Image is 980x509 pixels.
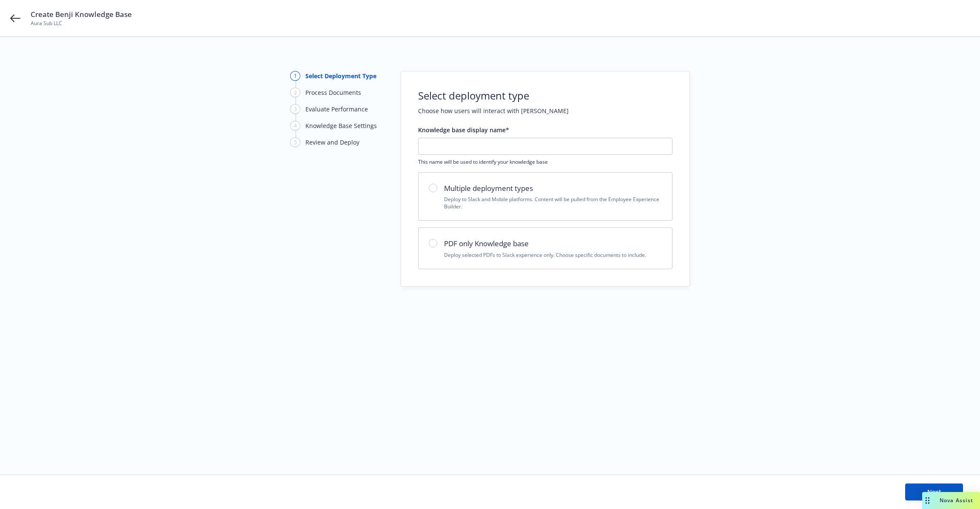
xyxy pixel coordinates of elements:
[922,492,933,509] div: Drag to move
[418,106,672,115] h2: Choose how users will interact with [PERSON_NAME]
[290,88,300,97] div: 2
[905,483,963,500] button: Next
[290,121,300,131] div: 4
[305,88,361,97] div: Process Documents
[305,71,376,80] div: Select Deployment Type
[940,497,973,504] span: Nova Assist
[290,137,300,147] div: 5
[444,196,662,210] p: Deploy to Slack and Mobile platforms. Content will be pulled from the Employee Experience Builder.
[418,88,529,103] h1: Select deployment type
[418,158,672,165] span: This name will be used to identify your knowledge base
[305,138,359,147] div: Review and Deploy
[927,488,941,496] span: Next
[305,121,377,130] div: Knowledge Base Settings
[290,104,300,114] div: 3
[444,251,662,259] p: Deploy selected PDFs to Slack experience only. Choose specific documents to include.
[444,238,662,249] h2: PDF only Knowledge base
[922,492,980,509] button: Nova Assist
[444,183,662,194] h2: Multiple deployment types
[290,71,300,81] div: 1
[305,105,368,114] div: Evaluate Performance
[31,9,132,20] span: Create Benji Knowledge Base
[31,20,132,27] span: Aura Sub LLC
[418,126,509,134] span: Knowledge base display name*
